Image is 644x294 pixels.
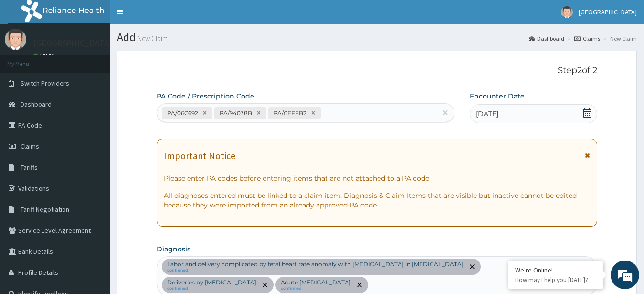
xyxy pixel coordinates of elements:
[281,279,351,286] p: Acute [MEDICAL_DATA]
[579,8,637,16] span: [GEOGRAPHIC_DATA]
[271,108,308,119] div: PA/CEFFB2
[281,286,351,291] small: confirmed
[515,266,596,274] div: We're Online!
[167,261,464,268] p: Labor and delivery complicated by fetal heart rate anomaly with [MEDICAL_DATA] in [MEDICAL_DATA]
[470,91,525,101] label: Encounter Date
[167,286,256,291] small: confirmed
[136,35,168,42] small: New Claim
[164,151,235,161] h1: Important Notice
[157,65,598,76] p: Step 2 of 2
[468,262,476,271] span: remove selection option
[21,163,38,172] span: Tariffs
[217,108,253,119] div: PA/94038B
[167,268,464,273] small: confirmed
[157,91,254,101] label: PA Code / Prescription Code
[561,6,573,18] img: User Image
[601,34,637,43] li: New Claim
[117,31,637,44] h1: Add
[21,142,39,151] span: Claims
[164,174,591,183] p: Please enter PA codes before entering items that are not attached to a PA code
[157,244,190,254] label: Diagnosis
[5,29,26,50] img: User Image
[21,205,69,214] span: Tariff Negotiation
[33,39,112,47] p: [GEOGRAPHIC_DATA]
[33,52,56,59] a: Online
[261,281,269,289] span: remove selection option
[574,34,600,43] a: Claims
[529,34,564,43] a: Dashboard
[21,100,52,109] span: Dashboard
[476,109,498,119] span: [DATE]
[21,79,69,87] span: Switch Providers
[164,191,591,210] p: All diagnoses entered must be linked to a claim item. Diagnosis & Claim Items that are visible bu...
[164,108,200,119] div: PA/06C692
[515,276,596,284] p: How may I help you today?
[355,281,364,289] span: remove selection option
[167,279,256,286] p: Deliveries by [MEDICAL_DATA]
